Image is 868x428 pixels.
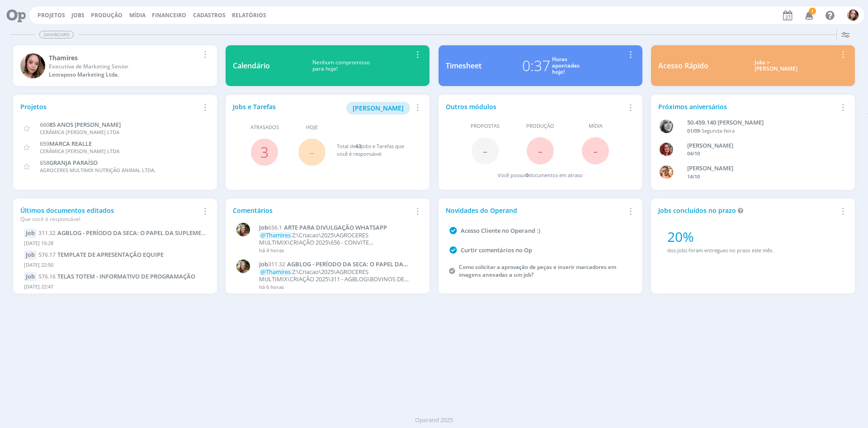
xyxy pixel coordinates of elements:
[40,167,156,173] span: AGROCERES MULTIMIX NUTRIÇÃO ANIMAL LTDA.
[687,141,834,150] div: GIOVANA DE OLIVEIRA PERSINOTI
[799,7,818,24] button: 1
[69,12,87,19] button: Jobs
[57,272,195,280] span: TELAS TOTEM - INFORMATIVO DE PROGRAMAÇÃO
[461,246,532,254] a: Curtir comentários no Op
[49,139,92,148] span: MARCA REALLE
[35,12,68,19] button: Projetos
[522,55,550,77] div: 0:37
[353,104,404,112] span: [PERSON_NAME]
[24,260,206,273] div: [DATE] 22:50
[259,261,417,268] a: Job311.32AGBLOG - PERÍODO DA SECA: O PAPEL DA SUPLEMENTAÇÃO
[40,159,49,167] span: 658
[38,251,56,259] span: 576.17
[268,260,285,268] span: 311.32
[20,102,199,111] div: Projetos
[270,59,412,72] div: Nenhum compromisso para hoje!
[660,143,673,156] img: G
[259,224,417,231] a: Job656.1ARTE PARA DIVULGAÇÃO WHATSAPP
[593,141,598,160] span: -
[250,124,279,131] span: Atrasados
[687,164,834,173] div: VICTOR MIRON COUTO
[471,122,500,130] span: Propostas
[660,120,673,133] img: J
[687,127,834,135] div: -
[687,127,700,134] span: 01/09
[687,150,700,157] span: 04/10
[233,102,412,115] div: Jobs e Tarefas
[461,226,540,235] a: Acesso Cliente no Operand :)
[284,223,387,231] span: ARTE PARA DIVULGAÇÃO WHATSAPP
[193,11,226,19] span: Cadastros
[39,31,74,38] span: Dashboard
[24,250,37,260] div: Job
[552,56,580,76] div: Horas apontadas hoje!
[13,45,217,86] a: TThamiresExecutiva de Marketing SeniorLeoraposo Marketing Ltda.
[88,12,125,19] button: Produção
[24,238,206,251] div: [DATE] 15:28
[483,141,487,160] span: -
[24,272,37,281] div: Job
[49,159,98,167] span: GRANJA PARAÍSO
[233,60,270,71] div: Calendário
[49,63,199,71] div: Executiva de Marketing Senior
[538,141,542,160] span: -
[149,12,189,19] button: Financeiro
[259,284,284,290] span: há 6 horas
[268,224,282,231] span: 656.1
[439,45,642,86] a: Timesheet0:37Horasapontadashoje!
[847,10,859,21] img: T
[687,118,834,127] div: 50.459.140 JANAÍNA LUNA FERRO
[127,12,148,19] button: Mídia
[129,11,146,19] a: Mídia
[91,11,123,19] a: Produção
[38,273,56,280] span: 576.16
[337,143,414,158] div: Total de Jobs e Tarefas que você é responsável
[847,7,859,23] button: T
[260,231,291,239] span: @Thamires
[658,60,708,71] div: Acesso Rápido
[40,139,92,148] a: 659MARCA REALLE
[259,269,417,283] p: Z:\Criacao\2025\AGROCERES MULTIMIX\CRIAÇÃO 2025\311 - AGBLOG\BOVINOS DE CORTE\311.32 - PERÍODO DE...
[446,206,625,215] div: Novidades do Operand
[667,247,774,255] div: dos jobs foram entregues no prazo este mês.
[236,223,250,236] img: L
[20,53,45,78] img: T
[38,250,164,259] a: 576.17TEMPLATE DE APRESENTAÇÃO EQUIPE
[71,11,85,19] a: Jobs
[260,268,291,276] span: @Thamires
[702,127,735,134] span: Segunda-feira
[526,172,528,178] span: 0
[49,71,199,79] div: Leoraposo Marketing Ltda.
[589,122,603,130] span: Mídia
[446,102,625,111] div: Outros módulos
[38,272,195,280] a: 576.16TELAS TOTEM - INFORMATIVO DE PROGRAMAÇÃO
[232,11,266,19] a: Relatórios
[40,148,119,154] span: CERÂMICA [PERSON_NAME] LTDA
[40,158,98,167] a: 658GRANJA PARAÍSO
[38,11,65,19] a: Projetos
[498,172,583,179] div: Você possui documentos em atraso
[346,103,410,112] a: [PERSON_NAME]
[259,260,403,275] span: AGBLOG - PERÍODO DA SECA: O PAPEL DA SUPLEMENTAÇÃO
[40,139,49,148] span: 659
[667,226,774,247] div: 20%
[809,8,816,14] span: 1
[20,206,199,223] div: Últimos documentos editados
[57,229,225,237] span: AGBLOG - PERÍODO DA SECA: O PAPEL DA SUPLEMENTAÇÃO
[20,215,199,223] div: Que você é responsável
[346,102,410,115] button: [PERSON_NAME]
[259,247,284,254] span: há 4 horas
[687,173,700,180] span: 14/10
[658,206,837,215] div: Jobs concluídos no prazo
[526,122,554,130] span: Produção
[57,250,164,259] span: TEMPLATE DE APRESENTAÇÃO EQUIPE
[38,229,225,237] a: 311.32AGBLOG - PERÍODO DA SECA: O PAPEL DA SUPLEMENTAÇÃO
[49,53,199,63] div: Thamires
[306,124,318,131] span: Hoje
[446,60,481,71] div: Timesheet
[658,102,837,111] div: Próximos aniversários
[715,59,837,72] div: Jobs > [PERSON_NAME]
[152,11,186,19] a: Financeiro
[40,120,49,129] span: 660
[459,263,616,279] a: Como solicitar a aprovação de peças e inserir marcadores em imagens anexadas a um job?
